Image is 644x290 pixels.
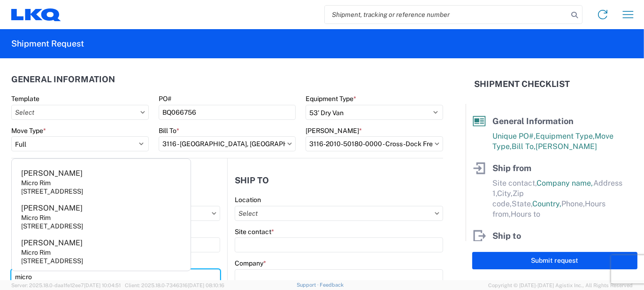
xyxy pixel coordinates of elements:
a: Support [297,282,320,288]
span: Ship from [492,163,531,173]
h2: Shipment Checklist [474,78,570,90]
div: [STREET_ADDRESS] [21,222,83,230]
div: [STREET_ADDRESS] [21,187,83,196]
span: Server: 2025.18.0-daa1fe12ee7 [11,282,121,288]
label: Equipment Type [306,94,356,103]
input: Select [11,105,149,120]
span: Hours to [511,210,540,219]
input: Shipment, tracking or reference number [325,6,568,24]
div: [PERSON_NAME] [21,203,83,213]
span: [DATE] 08:10:16 [188,282,224,288]
label: Location [235,196,261,204]
label: Move Type [11,126,46,135]
input: Select [235,206,443,221]
h2: Shipment Request [11,38,84,49]
label: [PERSON_NAME] [306,126,362,135]
span: City, [497,189,513,198]
span: [DATE] 10:04:51 [84,282,121,288]
span: Site contact, [492,179,537,188]
span: Client: 2025.18.0-7346316 [125,282,224,288]
input: Select [306,136,443,151]
div: [PERSON_NAME] [21,238,83,248]
label: PO# [159,94,171,103]
span: State, [512,199,532,208]
div: [PERSON_NAME] [21,168,83,179]
h2: General Information [11,75,115,84]
span: Bill To, [512,142,536,151]
div: Micro Rim [21,179,51,187]
div: [STREET_ADDRESS] [21,257,83,265]
label: Template [11,94,39,103]
span: General Information [492,116,574,126]
a: Feedback [320,282,344,288]
span: Ship to [492,231,521,241]
div: Micro Rim [21,213,51,222]
input: Select [159,136,296,151]
label: Site contact [235,227,274,236]
h2: Ship to [235,176,269,185]
button: Submit request [472,252,637,269]
label: Bill To [159,126,179,135]
div: Micro Rim [21,248,51,257]
label: Company [235,259,266,267]
span: Equipment Type, [536,132,595,141]
span: [PERSON_NAME] [536,142,597,151]
span: Phone, [561,199,585,208]
span: Unique PO#, [492,132,536,141]
span: Country, [532,199,561,208]
span: Company name, [537,179,593,188]
span: Copyright © [DATE]-[DATE] Agistix Inc., All Rights Reserved [488,281,633,290]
